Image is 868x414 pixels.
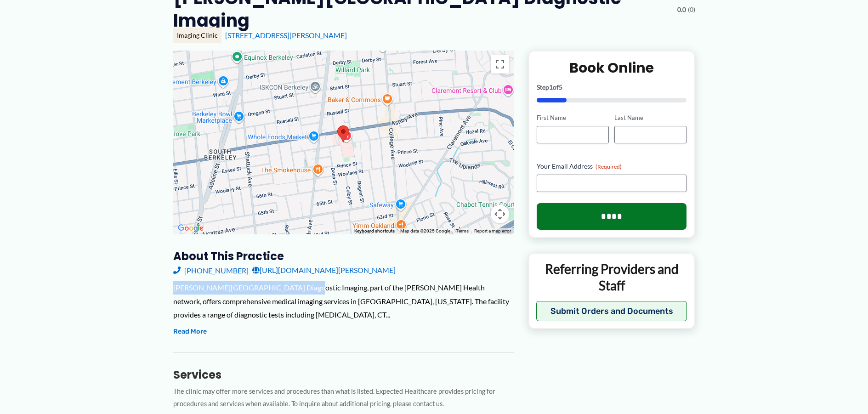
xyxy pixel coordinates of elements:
[176,222,206,234] img: Google
[173,326,207,337] button: Read More
[173,28,221,43] div: Imaging Clinic
[354,228,395,234] button: Keyboard shortcuts
[456,228,469,233] a: Terms (opens in new tab)
[491,55,509,74] button: Toggle fullscreen view
[173,281,514,322] div: [PERSON_NAME][GEOGRAPHIC_DATA] Diagnostic Imaging, part of the [PERSON_NAME] Health network, offe...
[491,205,509,223] button: Map camera controls
[400,228,450,233] span: Map data ©2025 Google
[173,263,249,277] a: [PHONE_NUMBER]
[677,4,686,16] span: 0.0
[176,222,206,234] a: Open this area in Google Maps (opens a new window)
[537,59,687,77] h2: Book Online
[614,113,686,122] label: Last Name
[537,113,609,122] label: First Name
[474,228,511,233] a: Report a map error
[173,386,514,410] p: The clinic may offer more services and procedures than what is listed. Expected Healthcare provid...
[537,162,687,171] label: Your Email Address
[559,83,562,91] span: 5
[252,263,396,277] a: [URL][DOMAIN_NAME][PERSON_NAME]
[688,4,695,16] span: (0)
[536,301,687,321] button: Submit Orders and Documents
[173,368,514,382] h3: Services
[225,31,347,40] a: [STREET_ADDRESS][PERSON_NAME]
[549,83,553,91] span: 1
[537,84,687,91] p: Step of
[173,249,514,263] h3: About this practice
[536,261,687,294] p: Referring Providers and Staff
[596,163,622,170] span: (Required)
